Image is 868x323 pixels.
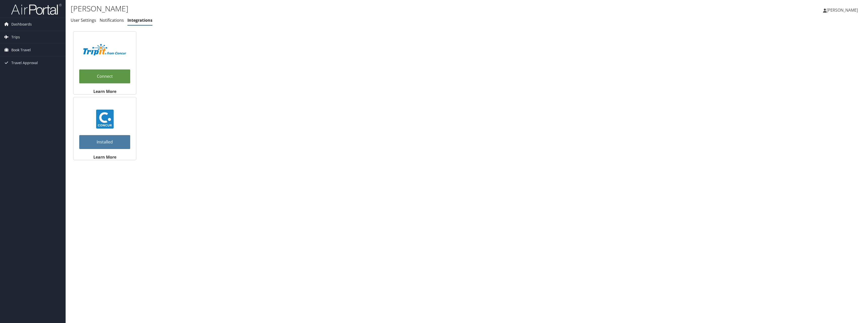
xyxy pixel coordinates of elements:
span: Travel Approval [11,57,38,69]
img: TripIt_Logo_Color_SOHP.png [83,44,126,55]
span: Trips [11,31,20,43]
a: Notifications [100,17,124,23]
a: Integrations [127,17,152,23]
span: Dashboards [11,18,32,31]
a: Connect [79,69,130,83]
img: concur_23.png [95,110,114,129]
h1: [PERSON_NAME] [71,3,599,14]
strong: Learn More [93,154,116,160]
span: Book Travel [11,44,31,56]
a: Installed [79,135,130,149]
img: airportal-logo.png [11,3,62,15]
a: [PERSON_NAME] [823,3,863,18]
span: [PERSON_NAME] [827,7,858,13]
a: User Settings [71,17,96,23]
strong: Learn More [93,89,116,94]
